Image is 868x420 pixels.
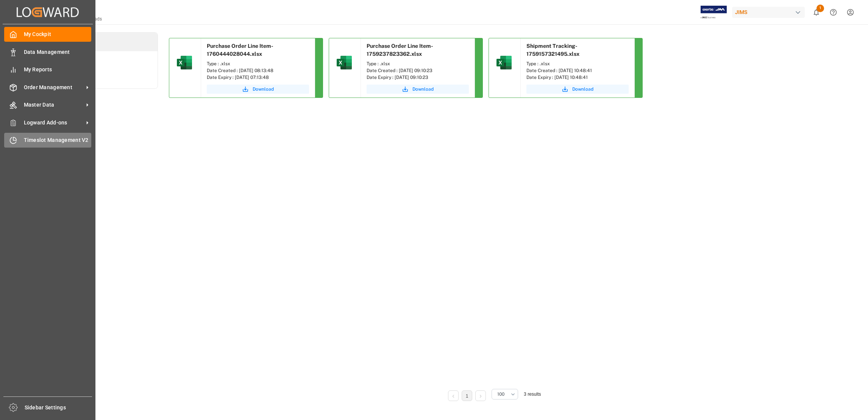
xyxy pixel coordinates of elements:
button: show 1 new notifications [808,4,825,21]
div: Date Expiry : [DATE] 10:48:41 [526,74,629,81]
span: My Reports [24,66,92,74]
span: 1 [816,5,824,12]
button: Download [367,85,469,94]
span: Download [412,86,434,93]
div: Type : .xlsx [526,60,629,67]
span: Download [572,86,593,93]
div: Date Expiry : [DATE] 09:10:23 [367,74,469,81]
div: Date Created : [DATE] 10:48:41 [526,67,629,74]
span: Purchase Order Line Item-1759237823362.xlsx [367,43,433,57]
div: JIMS [732,7,805,18]
a: My Cockpit [4,27,91,42]
img: microsoft-excel-2019--v1.png [175,53,194,72]
span: Data Management [24,48,92,56]
span: Logward Add-ons [24,119,84,127]
div: Type : .xlsx [207,60,309,67]
div: Date Created : [DATE] 09:10:23 [367,67,469,74]
div: Date Expiry : [DATE] 07:13:48 [207,74,309,81]
button: JIMS [732,5,808,19]
span: Timeslot Management V2 [24,136,92,144]
img: microsoft-excel-2019--v1.png [335,53,353,72]
li: Previous Page [448,390,459,401]
span: Sidebar Settings [25,404,92,412]
button: Download [207,85,309,94]
a: Downloads [35,33,158,51]
div: Type : .xlsx [367,60,469,67]
button: Help Center [825,4,842,21]
a: Tasks [35,51,158,70]
img: Exertis%20JAM%20-%20Email%20Logo.jpg_1722504956.jpg [701,6,727,19]
button: Download [526,85,629,94]
span: Purchase Order Line Item-1760444028044.xlsx [207,43,273,57]
span: Download [253,86,274,93]
a: Data Management [4,44,91,59]
a: Timeslot Management V2 [4,133,91,148]
a: Activity [35,70,158,88]
span: 3 results [524,392,541,397]
span: Shipment Tracking-1759157321495.xlsx [526,43,579,57]
li: Next Page [475,390,486,401]
span: 100 [497,391,504,398]
button: open menu [492,389,518,400]
a: 1 [466,393,468,399]
div: Date Created : [DATE] 08:13:48 [207,67,309,74]
img: microsoft-excel-2019--v1.png [495,53,513,72]
li: 1 [462,390,472,401]
span: My Cockpit [24,30,92,38]
span: Master Data [24,101,84,109]
span: Order Management [24,83,84,91]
